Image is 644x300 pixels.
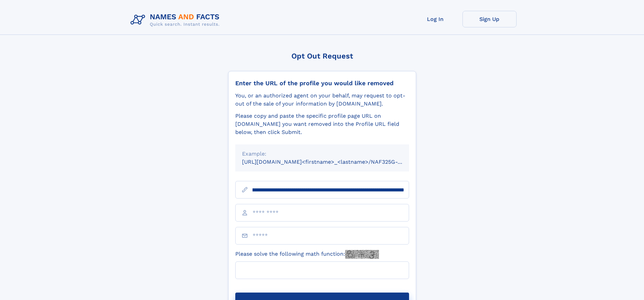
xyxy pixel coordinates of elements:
[235,92,409,108] div: You, or an authorized agent on your behalf, may request to opt-out of the sale of your informatio...
[235,112,409,136] div: Please copy and paste the specific profile page URL on [DOMAIN_NAME] you want removed into the Pr...
[228,52,416,60] div: Opt Out Request
[408,11,462,27] a: Log In
[242,159,422,165] small: [URL][DOMAIN_NAME]<firstname>_<lastname>/NAF325G-xxxxxxxx
[235,250,379,259] label: Please solve the following math function:
[462,11,517,27] a: Sign Up
[242,150,402,158] div: Example:
[235,79,409,87] div: Enter the URL of the profile you would like removed
[128,11,225,29] img: Logo Names and Facts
